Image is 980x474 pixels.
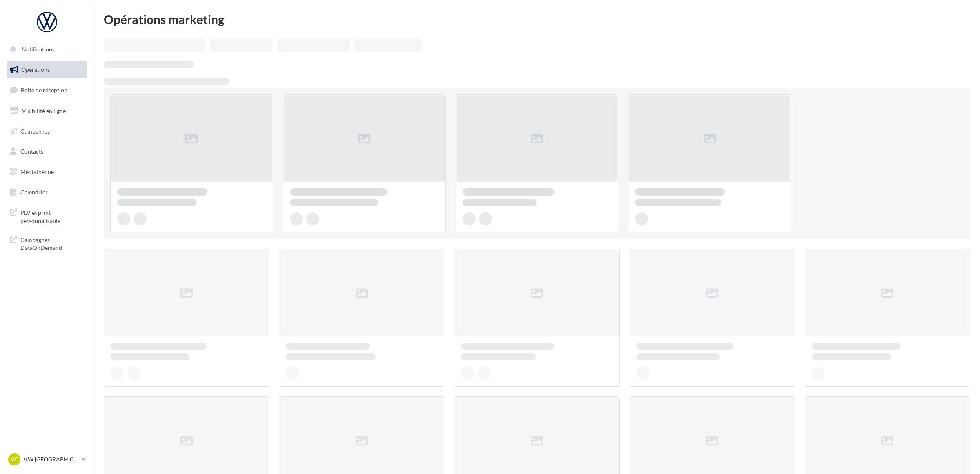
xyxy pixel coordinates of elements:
[5,81,89,99] a: Boîte de réception
[5,143,89,160] a: Contacts
[21,87,67,93] span: Boîte de réception
[22,46,55,53] span: Notifications
[20,189,48,196] span: Calendrier
[20,207,84,225] span: PLV et print personnalisable
[5,61,89,78] a: Opérations
[5,163,89,180] a: Médiathèque
[20,127,50,134] span: Campagnes
[5,184,89,201] a: Calendrier
[22,107,66,114] span: Visibilité en ligne
[20,234,84,252] span: Campagnes DataOnDemand
[5,102,89,120] a: Visibilité en ligne
[7,452,87,467] a: VC VW [GEOGRAPHIC_DATA]
[5,41,86,58] button: Notifications
[21,66,50,73] span: Opérations
[104,13,970,25] div: Opérations marketing
[11,455,18,463] span: VC
[20,168,54,175] span: Médiathèque
[24,455,78,463] p: VW [GEOGRAPHIC_DATA]
[20,148,43,155] span: Contacts
[5,231,89,255] a: Campagnes DataOnDemand
[5,204,89,228] a: PLV et print personnalisable
[5,123,89,140] a: Campagnes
